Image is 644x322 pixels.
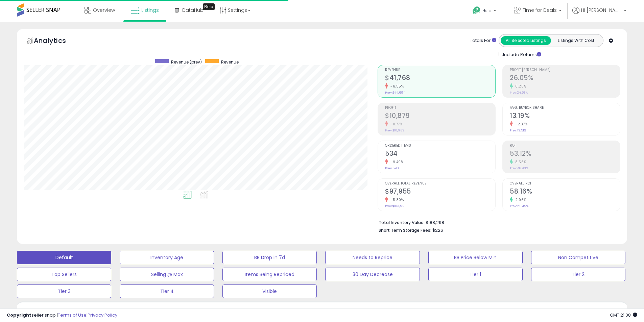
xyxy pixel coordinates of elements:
button: Tier 2 [531,268,625,281]
h2: $10,879 [385,112,495,121]
small: Prev: 13.51% [510,128,526,132]
button: 30 Day Decrease [325,268,420,281]
b: Total Inventory Value: [379,220,425,225]
h5: Analytics [34,36,79,47]
small: -9.49% [388,159,403,165]
h2: 58.16% [510,188,620,197]
small: Prev: $10,963 [385,128,404,132]
small: Prev: 48.93% [510,166,528,170]
small: 8.56% [513,159,526,165]
span: Overall ROI [510,182,620,185]
span: 2025-09-17 21:08 GMT [610,312,637,318]
button: Selling @ Max [120,268,214,281]
span: Time for Deals [523,7,557,14]
small: Prev: $103,991 [385,204,406,208]
h2: 534 [385,150,495,159]
button: BB Drop in 7d [222,251,317,264]
button: Tier 3 [17,284,111,298]
div: Include Returns [494,50,549,58]
p: Listing States: [526,307,627,314]
small: Prev: 590 [385,166,399,170]
button: Needs to Reprice [325,251,420,264]
span: Overall Total Revenue [385,182,495,185]
span: Hi [PERSON_NAME] [581,7,622,14]
button: Listings With Cost [551,36,601,45]
div: Totals For [470,38,496,44]
button: Tier 1 [428,268,523,281]
button: Non Competitive [531,251,625,264]
h2: 26.05% [510,74,620,83]
a: Privacy Policy [88,312,117,318]
li: $188,298 [379,218,615,226]
span: Revenue [221,59,239,65]
span: DataHub [182,7,204,14]
button: All Selected Listings [501,36,551,45]
span: Ordered Items [385,144,495,148]
span: $226 [432,227,443,233]
span: Revenue [385,68,495,72]
small: Prev: $44,694 [385,91,405,95]
h2: $41,768 [385,74,495,83]
span: Revenue (prev) [171,59,202,65]
span: Overview [93,7,115,14]
div: Tooltip anchor [203,3,215,10]
strong: Copyright [7,312,31,318]
small: -2.37% [513,122,527,127]
button: Inventory Age [120,251,214,264]
small: 6.20% [513,84,526,89]
button: Tier 4 [120,284,214,298]
button: Top Sellers [17,268,111,281]
span: Listings [141,7,159,14]
h2: 53.12% [510,150,620,159]
span: Profit [385,106,495,110]
b: Short Term Storage Fees: [379,227,431,233]
h2: 13.19% [510,112,620,121]
span: Avg. Buybox Share [510,106,620,110]
i: Get Help [472,6,481,15]
div: seller snap | | [7,312,117,319]
small: Prev: 56.49% [510,204,528,208]
a: Help [467,1,503,22]
small: Prev: 24.53% [510,91,528,95]
button: Default [17,251,111,264]
button: BB Price Below Min [428,251,523,264]
button: Items Being Repriced [222,268,317,281]
small: -5.80% [388,197,404,202]
a: Terms of Use [58,312,87,318]
h2: $97,955 [385,188,495,197]
span: Help [482,8,492,14]
a: Hi [PERSON_NAME] [572,7,626,22]
small: -6.55% [388,84,404,89]
small: 2.96% [513,197,526,202]
small: -0.77% [388,122,402,127]
button: Visible [222,284,317,298]
span: ROI [510,144,620,148]
span: Profit [PERSON_NAME] [510,68,620,72]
